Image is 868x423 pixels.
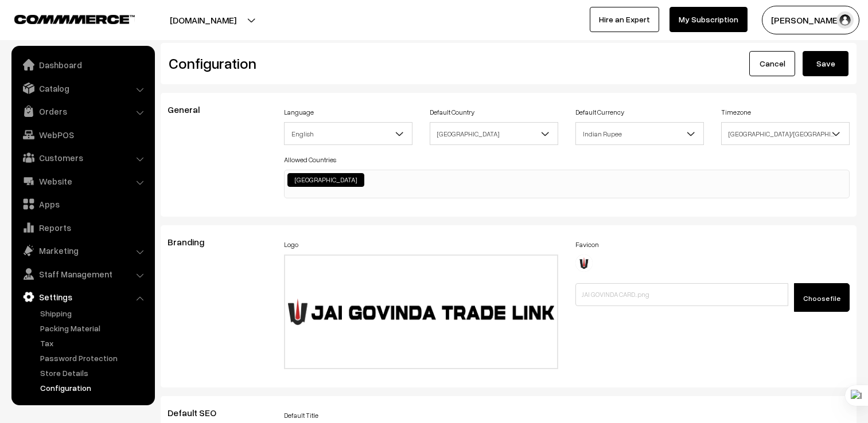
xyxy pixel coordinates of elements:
span: India [430,122,558,145]
span: India [430,124,558,144]
a: Cancel [749,51,795,76]
a: Password Protection [37,352,151,364]
span: Default SEO [168,407,230,418]
a: WebPOS [14,124,151,145]
label: Default Currency [575,107,624,117]
span: English [285,124,412,144]
button: [DOMAIN_NAME] [130,6,277,34]
a: Tax [37,337,151,349]
a: Customers [14,147,151,168]
img: user [836,11,854,29]
a: Packing Material [37,322,151,334]
span: Indian Rupee [575,122,704,145]
a: Reports [14,217,151,238]
span: Branding [168,236,218,248]
span: General [168,104,213,115]
a: Configuration [37,382,151,394]
h2: Configuration [169,54,500,72]
a: Staff Management [14,264,151,284]
img: 17200095479028JAI-GOVINDA-CARD.png [575,254,593,272]
button: [PERSON_NAME]… [762,6,859,34]
span: English [284,122,412,145]
label: Timezone [721,107,751,117]
button: Save [803,51,848,76]
span: Choose file [803,294,840,303]
input: JAI GOVINDA CARD..png [575,283,788,306]
a: COMMMERCE [14,11,115,25]
label: Favicon [575,240,599,250]
span: Asia/Kolkata [721,122,850,145]
a: Shipping [37,307,151,319]
a: Marketing [14,240,151,261]
label: Allowed Countries [284,155,336,165]
a: Dashboard [14,54,151,75]
label: Default Country [430,107,474,117]
li: India [287,173,364,187]
a: Store Details [37,367,151,379]
a: Orders [14,101,151,122]
a: Catalog [14,78,151,99]
a: Website [14,171,151,191]
a: Hire an Expert [590,7,659,32]
label: Logo [284,240,298,250]
a: Settings [14,287,151,307]
span: Indian Rupee [576,124,703,144]
label: Default Title [284,410,318,421]
a: Apps [14,194,151,214]
a: My Subscription [670,7,748,32]
span: Asia/Kolkata [722,124,849,144]
img: COMMMERCE [14,15,135,23]
label: Language [284,107,314,117]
